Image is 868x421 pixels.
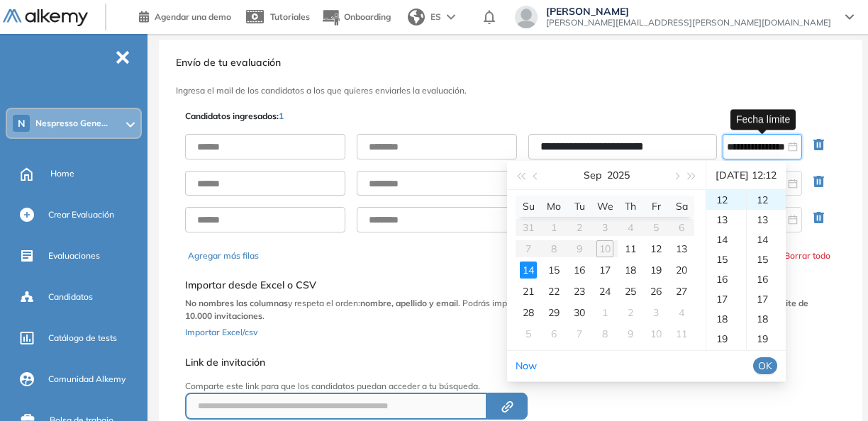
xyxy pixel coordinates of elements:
div: 15 [545,262,562,279]
td: 2025-09-29 [541,302,567,323]
span: Agendar una demo [155,11,231,22]
td: 2025-10-04 [669,302,694,323]
div: 11 [673,325,690,342]
p: Candidatos ingresados: [185,110,284,123]
div: 24 [596,283,613,300]
span: Catálogo de tests [48,332,117,344]
div: 4 [673,304,690,321]
div: 19 [747,329,786,349]
div: 13 [747,210,786,230]
div: 20 [747,349,786,369]
button: Importar Excel/csv [185,322,257,339]
span: Nespresso Gene... [35,118,108,129]
th: Sa [669,196,694,217]
span: [PERSON_NAME][EMAIL_ADDRESS][PERSON_NAME][DOMAIN_NAME] [546,17,831,28]
div: [DATE] 12:12 [712,161,780,189]
div: 13 [673,240,690,257]
td: 2025-10-05 [516,323,541,344]
span: Importar Excel/csv [185,327,257,337]
div: 10 [647,325,664,342]
td: 2025-09-21 [516,281,541,302]
button: OK [753,357,777,374]
span: Comunidad Alkemy [48,373,126,386]
td: 2025-09-13 [669,238,694,259]
h5: Importar desde Excel o CSV [185,279,836,291]
td: 2025-09-30 [567,302,592,323]
div: 16 [747,269,786,289]
div: 20 [673,262,690,279]
th: Su [516,196,541,217]
a: Now [516,359,537,372]
div: 6 [545,325,562,342]
div: 7 [571,325,588,342]
td: 2025-09-11 [618,238,643,259]
div: 19 [706,329,746,349]
button: Agregar más filas [188,249,259,262]
div: 27 [673,283,690,300]
td: 2025-09-19 [643,259,669,281]
button: 2025 [607,161,630,189]
div: 30 [571,304,588,321]
div: 13 [706,210,746,230]
td: 2025-09-24 [592,281,618,302]
div: 12 [647,240,664,257]
h3: Envío de tu evaluación [176,57,845,69]
div: 28 [520,304,537,321]
div: 17 [596,262,613,279]
b: límite de 10.000 invitaciones [185,298,808,321]
button: Sep [584,161,601,189]
th: Fr [643,196,669,217]
td: 2025-10-08 [592,323,618,344]
th: Tu [567,196,592,217]
td: 2025-09-16 [567,259,592,281]
h5: Link de invitación [185,357,723,369]
div: 26 [647,283,664,300]
div: 23 [571,283,588,300]
span: Candidatos [48,291,93,303]
a: Agendar una demo [139,7,231,24]
img: world [408,9,425,26]
div: 8 [596,325,613,342]
div: Fecha límite [730,109,796,130]
div: 9 [622,325,639,342]
td: 2025-10-11 [669,323,694,344]
div: 2 [622,304,639,321]
img: Logo [3,9,88,27]
div: 12 [747,190,786,210]
td: 2025-09-14 [516,259,541,281]
td: 2025-10-03 [643,302,669,323]
span: Crear Evaluación [48,208,114,221]
div: 14 [706,230,746,249]
td: 2025-10-09 [618,323,643,344]
th: We [592,196,618,217]
span: Evaluaciones [48,249,100,262]
td: 2025-09-18 [618,259,643,281]
td: 2025-10-07 [567,323,592,344]
div: 20 [706,349,746,369]
span: Onboarding [344,11,391,22]
td: 2025-10-01 [592,302,618,323]
button: Onboarding [321,2,391,33]
td: 2025-09-27 [669,281,694,302]
div: 1 [596,304,613,321]
button: Borrar todo [784,249,830,262]
td: 2025-10-02 [618,302,643,323]
span: Tutoriales [270,11,310,22]
span: N [18,118,26,129]
span: [PERSON_NAME] [546,6,831,17]
div: 5 [520,325,537,342]
span: OK [758,358,772,374]
div: 3 [647,304,664,321]
div: 14 [747,230,786,249]
td: 2025-09-23 [567,281,592,302]
td: 2025-09-20 [669,259,694,281]
div: 14 [520,262,537,279]
td: 2025-10-06 [541,323,567,344]
div: 18 [622,262,639,279]
p: y respeta el orden: . Podrás importar archivos de . Cada evaluación tiene un . [185,297,836,322]
td: 2025-09-26 [643,281,669,302]
p: Comparte este link para que los candidatos puedan acceder a tu búsqueda. [185,380,723,393]
td: 2025-09-12 [643,238,669,259]
b: nombre, apellido y email [360,298,458,308]
div: 29 [545,304,562,321]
